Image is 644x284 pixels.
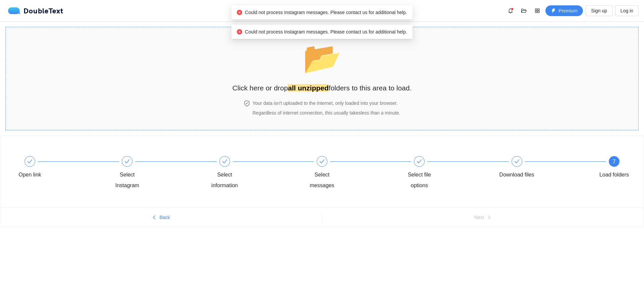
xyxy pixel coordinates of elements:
span: close-circle [237,10,242,15]
div: Select Instagram [108,156,205,191]
div: 7Load folders [595,156,634,180]
div: Select information [205,156,303,191]
div: Select file options [400,169,439,191]
button: Sign up [586,5,612,16]
button: appstore [532,5,543,16]
div: Open link [18,169,41,180]
div: Select messages [303,156,400,191]
img: logo [8,7,23,14]
span: check [222,159,227,164]
div: Select messages [303,169,341,191]
span: folder-open [519,8,529,13]
span: left [152,215,157,220]
span: close-circle [237,29,242,34]
div: Load folders [599,169,629,180]
a: logoDoubleText [8,7,63,14]
div: Download files [499,169,534,180]
button: thunderboltPremium [545,5,583,16]
button: folder-open [519,5,529,16]
span: check [27,159,33,164]
span: folder [303,41,341,75]
h2: Click here or drop folders to this area to load. [232,82,412,93]
h4: Your data isn't uploaded to the internet, only loaded into your browser. [253,99,400,107]
button: leftBack [0,212,322,223]
span: check [417,159,422,164]
div: Open link [10,156,108,180]
span: check [124,159,130,164]
span: bell [505,8,516,13]
div: Select information [205,169,244,191]
div: Select file options [400,156,497,191]
button: Nextright [322,212,644,223]
span: Could not process Instagram messages. Please contact us for additional help. [245,10,407,15]
span: Premium [558,7,577,14]
div: DoubleText [8,7,63,14]
span: check [319,159,325,164]
span: Log in [621,7,633,14]
button: bell [505,5,516,16]
span: Regardless of internet connection, this usually takes less than a minute . [253,110,400,116]
span: Back [159,214,170,221]
span: appstore [532,8,542,13]
button: Log in [615,5,639,16]
span: Sign up [591,7,607,14]
span: thunderbolt [551,8,556,14]
span: check [514,159,520,164]
span: Could not process Instagram messages. Please contact us for additional help. [245,29,407,34]
strong: all unzipped [288,84,328,92]
div: Download files [497,156,595,180]
span: 7 [613,159,616,164]
div: Select Instagram [108,169,147,191]
span: safety-certificate [244,100,250,106]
